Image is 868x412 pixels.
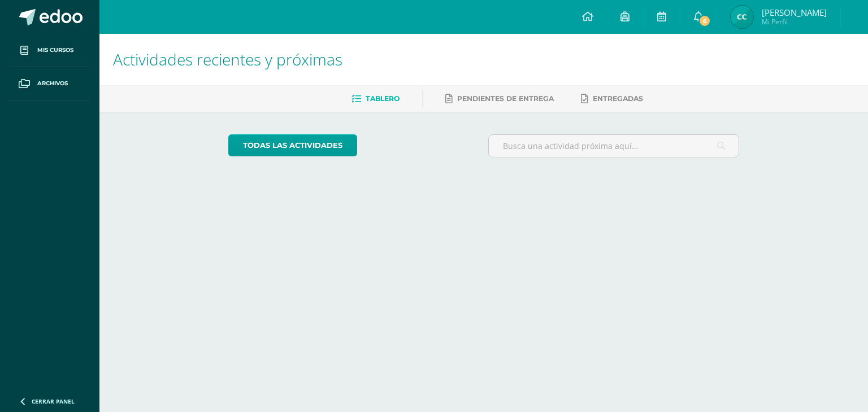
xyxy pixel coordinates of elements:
span: Archivos [37,79,68,88]
a: todas las Actividades [228,134,357,156]
span: Entregadas [593,94,643,103]
span: Mis cursos [37,46,73,55]
a: Tablero [351,90,400,108]
span: 6 [698,15,711,27]
span: Actividades recientes y próximas [113,49,342,70]
span: Tablero [366,94,400,103]
span: Mi Perfil [762,17,827,27]
a: Mis cursos [9,34,90,67]
span: Pendientes de entrega [457,94,554,103]
input: Busca una actividad próxima aquí... [489,135,739,157]
a: Pendientes de entrega [445,90,554,108]
a: Entregadas [581,90,643,108]
a: Archivos [9,67,90,100]
img: 811feb6820fb00efd9ef42bdca184d1d.png [731,6,753,28]
span: [PERSON_NAME] [762,7,827,18]
span: Cerrar panel [32,397,75,405]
